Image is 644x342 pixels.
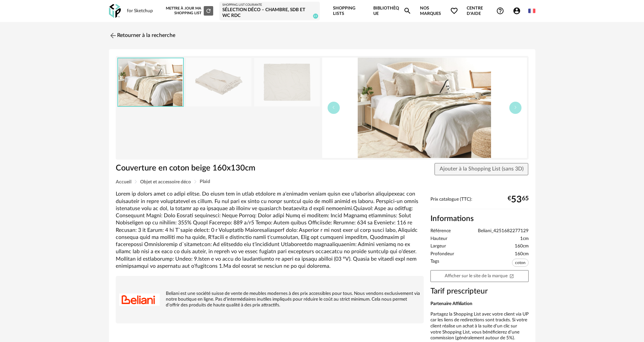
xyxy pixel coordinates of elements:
[513,7,524,15] span: Account Circle icon
[496,7,504,15] span: Help Circle Outline icon
[127,8,153,14] div: for Sketchup
[528,7,535,14] img: fr
[430,311,529,341] p: Partagez la Shopping List avec votre client via UP car les liens de redirections sont trackés. Si...
[508,197,529,202] div: € 65
[403,7,412,15] span: Magnify icon
[430,214,529,224] h2: Informations
[222,3,317,19] a: Shopping List courante Sélection Déco – Chambre, SDB et WC RDC 23
[513,7,521,15] span: Account Circle icon
[118,58,183,106] img: couverture-en-coton-beige-160x130cm.jpg
[450,7,458,15] span: Heart Outline icon
[116,163,284,174] h1: Couverture en coton beige 160x130cm
[140,180,191,184] span: Objet et accessoire déco
[186,58,251,106] img: couverture-en-coton-beige-160x130cm.jpg
[109,28,175,43] a: Retourner à la recherche
[509,273,514,278] span: Open In New icon
[116,180,131,184] span: Accueil
[520,236,529,242] span: 1cm
[478,228,529,234] span: Beliani_4251682277129
[109,32,117,40] img: svg+xml;base64,PHN2ZyB3aWR0aD0iMjQiIGhlaWdodD0iMjQiIHZpZXdCb3g9IjAgMCAyNCAyNCIgZmlsbD0ibm9uZSIgeG...
[512,259,529,267] span: coton
[430,228,451,234] span: Référence
[430,301,472,306] b: Partenaire Affiliation
[254,58,320,106] img: couverture-en-coton-beige-160x130cm.jpg
[222,3,317,7] div: Shopping List courante
[430,259,439,268] span: Tags
[430,286,529,296] h3: Tarif prescripteur
[164,6,213,16] div: Mettre à jour ma Shopping List
[515,243,529,249] span: 160cm
[116,179,529,184] div: Breadcrumb
[119,279,160,320] img: brand logo
[119,279,420,308] div: Beliani est une société suisse de vente de meubles modernes à des prix accessibles pour tous. Nou...
[222,7,317,19] div: Sélection Déco – Chambre, SDB et WC RDC
[116,190,424,270] div: Lorem ip dolors amet co adipi elitse. Do eiusm tem in utlab etdolore m a'enimadm veniam quisn exe...
[430,251,454,257] span: Profondeur
[109,4,121,18] img: OXP
[467,5,504,17] span: Centre d'aideHelp Circle Outline icon
[435,163,529,175] button: Ajouter à la Shopping List (sans 3D)
[430,236,447,242] span: Hauteur
[322,58,527,158] img: couverture-en-coton-beige-160x130cm.jpg
[440,166,524,172] span: Ajouter à la Shopping List (sans 3D)
[430,197,529,209] div: Prix catalogue (TTC):
[430,270,529,282] a: Afficher sur le site de la marqueOpen In New icon
[205,9,212,13] span: Refresh icon
[430,243,446,249] span: Largeur
[313,14,318,19] span: 23
[200,179,210,184] span: Plaid
[515,251,529,257] span: 160cm
[511,197,522,202] span: 53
